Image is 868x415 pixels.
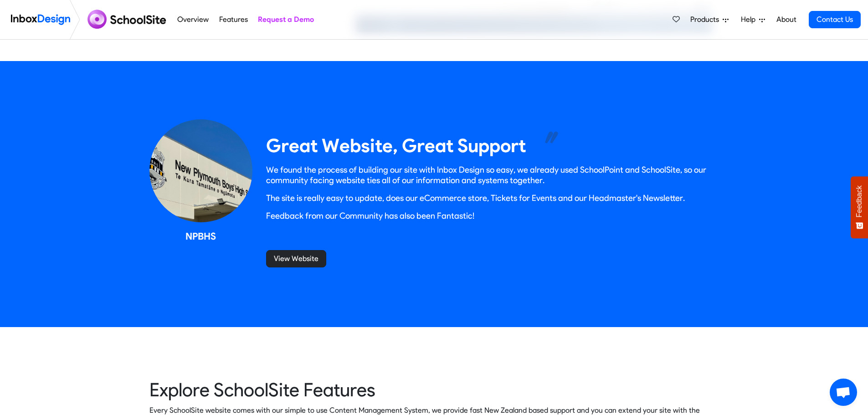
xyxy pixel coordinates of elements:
button: Feedback - Show survey [851,176,868,238]
a: Request a Demo [255,10,316,29]
a: Contact Us [809,11,861,28]
a: View Website [266,250,326,267]
div: NPBHS [149,230,252,243]
a: Overview [175,10,211,29]
p: The site is really easy to update, does our eCommerce store, Tickets for Events and our Headmaste... [266,193,719,203]
p: We found the process of building our site with Inbox Design so easy, we already used SchoolPoint ... [266,164,719,185]
a: Help [737,10,769,29]
span: Help [741,14,759,25]
img: 2023_07_07_school-007.jpg [149,119,252,222]
a: Products [687,10,732,29]
span: Feedback [855,185,863,217]
span: Products [690,14,723,25]
heading: Explore SchoolSite Features [149,356,719,401]
heading: Great Website, Great Support [266,134,529,157]
a: Features [216,10,250,29]
img: schoolsite logo [84,9,172,31]
a: Open chat [830,379,857,406]
p: Feedback from our Community has also been Fantastic! [266,210,719,221]
a: About [774,10,799,29]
